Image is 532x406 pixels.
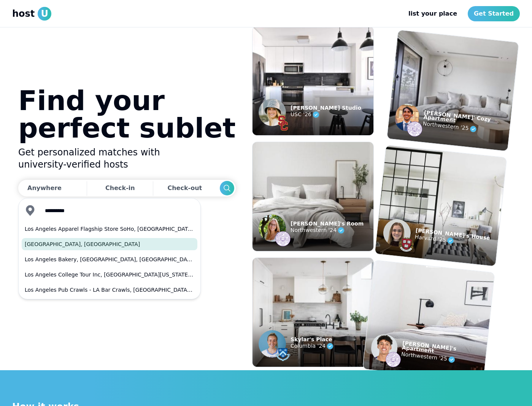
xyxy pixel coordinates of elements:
img: example listing host [370,333,399,363]
a: hostU [12,7,51,21]
img: example listing host [275,231,291,246]
button: Search [220,181,234,195]
span: host [12,8,35,20]
img: example listing host [406,121,423,137]
p: Skylar's Place [291,337,335,342]
p: [PERSON_NAME]' Cozy Apartment [423,110,510,128]
img: example listing [375,145,507,266]
img: example listing host [398,236,415,253]
p: [PERSON_NAME]'s Apartment [402,340,487,358]
p: Northwestern '24 [291,226,364,235]
img: example listing host [275,347,291,362]
span: U [38,7,51,21]
button: [GEOGRAPHIC_DATA], [GEOGRAPHIC_DATA] [22,238,197,250]
p: [PERSON_NAME] Studio [291,105,361,110]
div: Anywhere [27,184,62,193]
p: Harvard '25 [414,232,490,249]
button: Anywhere [18,180,85,197]
a: list your place [402,6,463,21]
img: example listing host [259,330,286,358]
p: USC '26 [291,110,361,119]
img: example listing host [385,351,402,368]
img: example listing [387,30,519,151]
img: example listing [253,142,373,251]
h1: Find your perfect sublet [18,87,236,142]
img: example listing host [259,99,286,126]
p: [PERSON_NAME]'s Room [291,221,364,226]
div: Check-out [167,181,205,196]
img: example listing [253,26,373,135]
div: Dates trigger [18,180,236,197]
p: Northwestern '25 [422,119,510,137]
button: Los Angeles Pub Crawls - LA Bar Crawls, [GEOGRAPHIC_DATA][US_STATE], [GEOGRAPHIC_DATA] [22,284,197,296]
h2: Get personalized matches with university-verified hosts [18,146,236,171]
button: Los Angeles College Tour Inc, [GEOGRAPHIC_DATA][US_STATE], [GEOGRAPHIC_DATA] [22,269,197,281]
img: example listing [253,258,373,367]
nav: Main [402,6,520,21]
img: example listing [363,260,494,381]
img: example listing host [275,115,291,131]
button: Los Angeles Apparel Flagship Store SoHo, [GEOGRAPHIC_DATA], [US_STATE], [GEOGRAPHIC_DATA] [22,223,197,235]
button: Los Angeles Bakery, [GEOGRAPHIC_DATA], [GEOGRAPHIC_DATA], [GEOGRAPHIC_DATA] [22,253,197,265]
p: Northwestern '25 [401,350,486,368]
p: Columbia '24 [291,342,335,351]
p: [PERSON_NAME]'s House [415,228,490,240]
div: Check-in [105,181,135,196]
img: example listing host [394,102,420,132]
img: example listing host [382,218,412,248]
a: Get Started [468,6,520,21]
img: example listing host [259,214,286,242]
